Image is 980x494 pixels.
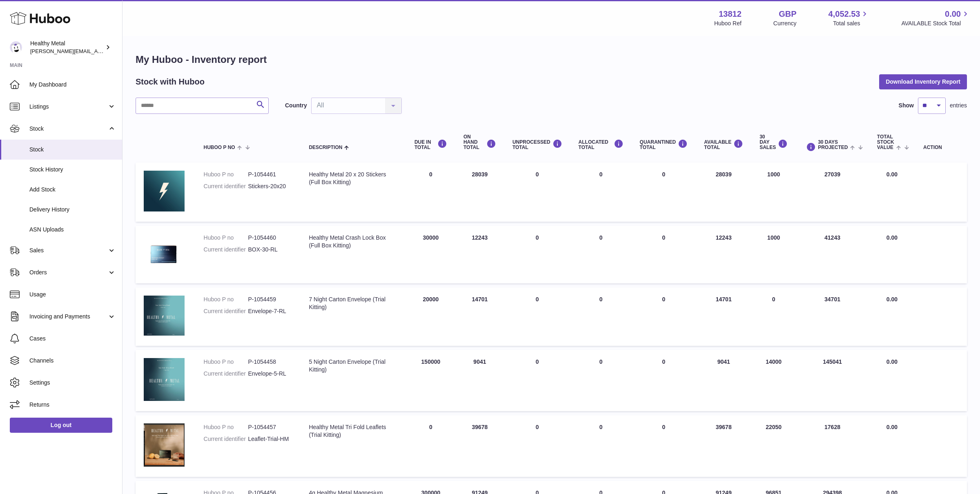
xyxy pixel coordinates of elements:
td: 39678 [696,415,751,477]
td: 9041 [696,350,751,411]
span: 0.00 [945,9,961,20]
div: 30 DAY SALES [759,134,788,151]
td: 34701 [796,287,869,346]
div: Huboo Ref [714,20,742,27]
span: 0 [662,424,666,430]
td: 0 [570,226,632,283]
span: Returns [29,401,116,409]
span: 0 [662,296,666,303]
td: 150000 [406,350,455,411]
dd: Stickers-20x20 [248,182,292,190]
div: 7 Night Carton Envelope (Trial Kitting) [309,296,398,311]
dt: Current identifier [204,435,248,443]
span: [PERSON_NAME][EMAIL_ADDRESS][DOMAIN_NAME] [30,48,164,54]
td: 0 [406,162,455,222]
a: Log out [10,418,112,432]
td: 28039 [455,162,504,222]
span: AVAILABLE Stock Total [901,20,970,27]
span: 0.00 [886,296,898,303]
a: 0.00 AVAILABLE Stock Total [901,9,970,27]
span: Huboo P no [204,145,235,150]
td: 27039 [796,162,869,222]
dd: Leaflet-Trial-HM [248,435,292,443]
div: Currency [773,20,797,27]
span: ASN Uploads [29,226,116,234]
td: 0 [751,287,796,346]
h2: Stock with Huboo [136,76,205,87]
td: 39678 [455,415,504,477]
div: ON HAND Total [463,134,496,151]
td: 0 [570,350,632,411]
span: Total sales [833,20,869,27]
td: 14701 [455,287,504,346]
dt: Current identifier [204,307,248,315]
img: product image [144,358,185,401]
span: Cases [29,335,116,343]
td: 1000 [751,162,796,222]
div: AVAILABLE Total [704,139,743,150]
td: 30000 [406,226,455,283]
dd: Envelope-5-RL [248,370,292,378]
td: 14701 [696,287,751,346]
span: Description [309,145,342,150]
td: 145041 [796,350,869,411]
dt: Huboo P no [204,234,248,242]
span: My Dashboard [29,81,116,89]
dt: Current identifier [204,370,248,378]
span: Settings [29,379,116,387]
td: 12243 [696,226,751,283]
div: Healthy Metal 20 x 20 Stickers (Full Box Kitting) [309,171,398,186]
dt: Current identifier [204,246,248,254]
img: product image [144,234,185,273]
td: 0 [504,350,570,411]
td: 0 [406,415,455,477]
span: Stock [29,146,116,154]
span: 0 [662,171,666,178]
span: entries [950,102,967,109]
span: 4,052.53 [829,9,860,20]
dt: Huboo P no [204,358,248,366]
span: 0.00 [886,234,898,241]
div: UNPROCESSED Total [512,139,562,150]
td: 0 [504,162,570,222]
div: ALLOCATED Total [579,139,624,150]
span: Add Stock [29,186,116,194]
span: Stock History [29,166,116,174]
td: 41243 [796,226,869,283]
td: 0 [504,287,570,346]
dd: P-1054458 [248,358,292,366]
span: 0 [662,234,666,241]
dd: Envelope-7-RL [248,307,292,315]
span: 0.00 [886,358,898,365]
dd: P-1054461 [248,171,292,178]
span: Sales [29,247,107,254]
div: Healthy Metal Tri Fold Leaflets (Trial Kitting) [309,423,398,439]
span: Invoicing and Payments [29,313,107,320]
span: 0.00 [886,171,898,178]
dt: Huboo P no [204,296,248,303]
dt: Huboo P no [204,171,248,178]
span: Delivery History [29,206,116,214]
div: Healthy Metal Crash Lock Box (Full Box Kitting) [309,234,398,249]
div: Healthy Metal [30,40,104,55]
span: Total stock value [877,134,894,151]
h1: My Huboo - Inventory report [136,53,967,66]
label: Country [285,102,307,109]
dd: BOX-30-RL [248,246,292,254]
span: Orders [29,269,107,276]
span: 0.00 [886,424,898,430]
img: product image [144,171,185,211]
span: 0 [662,358,666,365]
div: Action [923,145,959,150]
td: 1000 [751,226,796,283]
img: jose@healthy-metal.com [10,41,22,53]
a: 4,052.53 Total sales [829,9,870,27]
td: 22050 [751,415,796,477]
dt: Huboo P no [204,423,248,431]
td: 12243 [455,226,504,283]
label: Show [899,102,914,109]
span: Channels [29,357,116,365]
td: 28039 [696,162,751,222]
img: product image [144,423,185,467]
dd: P-1054459 [248,296,292,303]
